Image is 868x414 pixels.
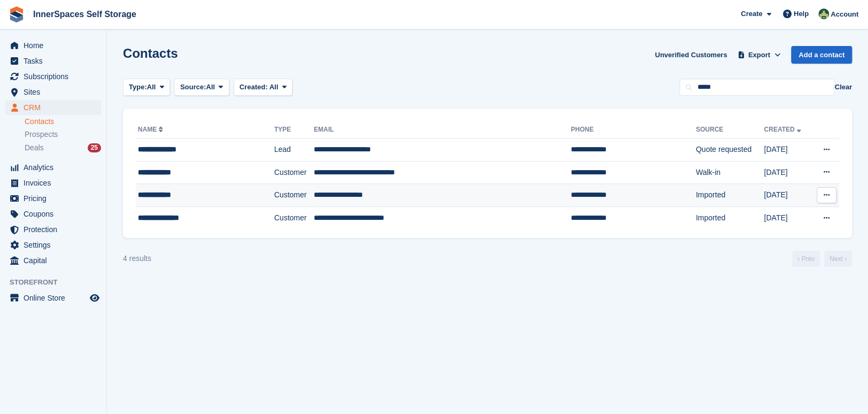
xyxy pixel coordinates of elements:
[791,46,852,64] a: Add a contact
[24,206,88,221] span: Coupons
[5,290,101,305] a: menu
[571,121,696,139] th: Phone
[764,184,811,207] td: [DATE]
[274,206,314,229] td: Customer
[5,237,101,252] a: menu
[88,143,101,152] div: 25
[24,253,88,268] span: Capital
[24,69,88,84] span: Subscriptions
[24,53,88,68] span: Tasks
[24,175,88,190] span: Invoices
[696,184,764,207] td: Imported
[24,222,88,237] span: Protection
[764,139,811,162] td: [DATE]
[24,290,88,305] span: Online Store
[792,251,820,267] a: Previous
[5,253,101,268] a: menu
[25,129,58,140] span: Prospects
[764,161,811,184] td: [DATE]
[818,9,829,19] img: Paula Amey
[24,85,88,99] span: Sites
[174,79,229,96] button: Source: All
[5,222,101,237] a: menu
[314,121,571,139] th: Email
[650,46,731,64] a: Unverified Customers
[123,46,178,60] h1: Contacts
[764,206,811,229] td: [DATE]
[5,175,101,190] a: menu
[24,237,88,252] span: Settings
[25,129,101,140] a: Prospects
[741,9,762,19] span: Create
[24,191,88,206] span: Pricing
[696,161,764,184] td: Walk-in
[794,9,809,19] span: Help
[234,79,292,96] button: Created: All
[123,79,170,96] button: Type: All
[25,143,44,153] span: Deals
[138,126,165,133] a: Name
[180,82,206,93] span: Source:
[5,191,101,206] a: menu
[269,83,278,91] span: All
[206,82,215,93] span: All
[696,121,764,139] th: Source
[764,126,803,133] a: Created
[274,161,314,184] td: Customer
[5,69,101,84] a: menu
[824,251,852,267] a: Next
[696,206,764,229] td: Imported
[735,46,782,64] button: Export
[831,9,858,20] span: Account
[88,292,101,304] a: Preview store
[274,139,314,162] td: Lead
[10,277,106,288] span: Storefront
[123,253,151,264] div: 4 results
[790,251,854,267] nav: Page
[696,139,764,162] td: Quote requested
[9,6,25,22] img: stora-icon-8386f47178a22dfd0bd8f6a31ec36ba5ce8667c1dd55bd0f319d3a0aa187defe.svg
[24,38,88,53] span: Home
[25,117,101,127] a: Contacts
[5,206,101,221] a: menu
[5,100,101,115] a: menu
[748,50,770,60] span: Export
[129,82,147,93] span: Type:
[24,100,88,115] span: CRM
[274,184,314,207] td: Customer
[239,83,268,91] span: Created:
[25,142,101,154] a: Deals 25
[5,85,101,99] a: menu
[147,82,156,93] span: All
[5,38,101,53] a: menu
[5,53,101,68] a: menu
[29,5,141,23] a: InnerSpaces Self Storage
[5,160,101,175] a: menu
[834,82,852,93] button: Clear
[274,121,314,139] th: Type
[24,160,88,175] span: Analytics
